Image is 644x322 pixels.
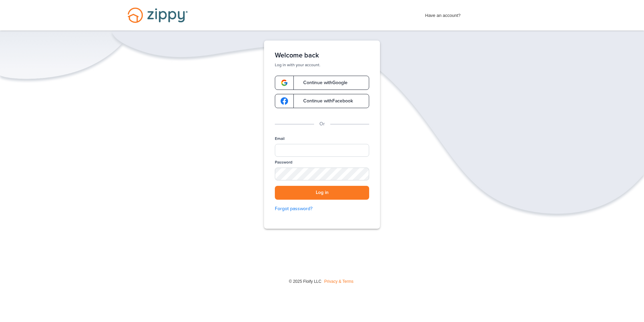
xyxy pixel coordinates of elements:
[281,97,288,105] img: google-logo
[275,136,285,142] label: Email
[275,62,369,68] p: Log in with your account.
[275,205,369,213] a: Forgot password?
[275,168,369,180] input: Password
[275,51,369,59] h1: Welcome back
[275,186,369,200] button: Log in
[296,99,353,103] span: Continue with Facebook
[296,80,348,85] span: Continue with Google
[281,79,288,86] img: google-logo
[324,279,353,284] a: Privacy & Terms
[425,8,461,19] span: Have an account?
[275,76,369,90] a: google-logoContinue withGoogle
[275,159,292,165] label: Password
[289,279,321,284] span: © 2025 Floify LLC
[319,120,325,128] p: Or
[275,94,369,108] a: google-logoContinue withFacebook
[275,144,369,157] input: Email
